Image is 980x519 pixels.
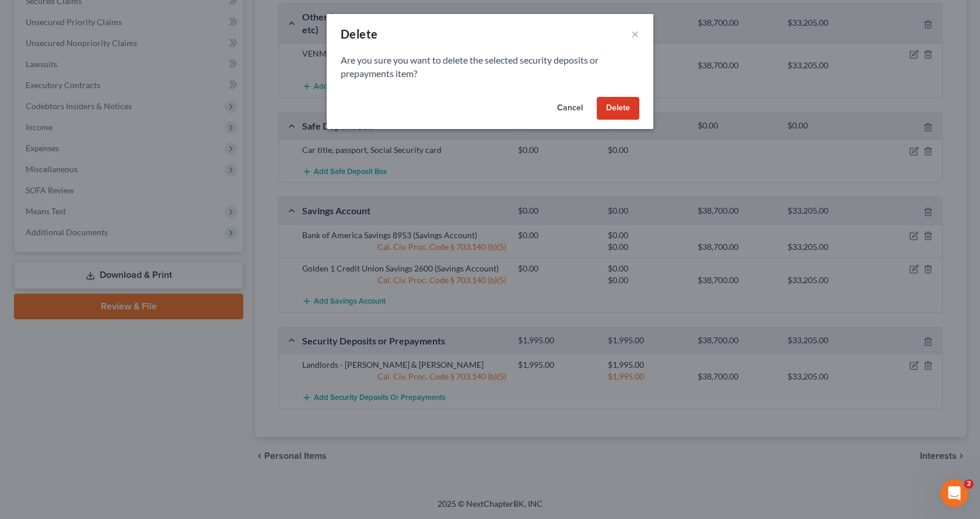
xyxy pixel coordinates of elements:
[964,479,974,489] span: 2
[341,54,639,81] p: Are you sure you want to delete the selected security deposits or prepayments item?
[940,479,968,507] iframe: Intercom live chat
[597,97,639,120] button: Delete
[631,27,639,41] button: ×
[548,97,592,120] button: Cancel
[341,26,377,42] div: Delete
